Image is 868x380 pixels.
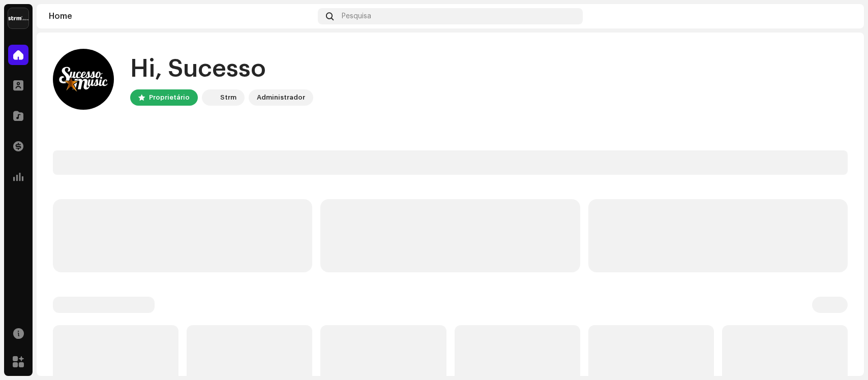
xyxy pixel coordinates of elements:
div: Administrador [257,91,305,104]
img: 408b884b-546b-4518-8448-1008f9c76b02 [204,91,216,104]
img: eca15b4b-5a98-4881-851b-d78b7c68a7a4 [53,49,114,110]
div: Proprietário [149,91,190,104]
div: Hi, Sucesso [130,53,313,85]
img: 408b884b-546b-4518-8448-1008f9c76b02 [8,8,28,28]
img: eca15b4b-5a98-4881-851b-d78b7c68a7a4 [835,8,852,24]
div: Home [49,12,314,20]
span: Pesquisa [342,12,371,20]
div: Strm [220,91,236,104]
